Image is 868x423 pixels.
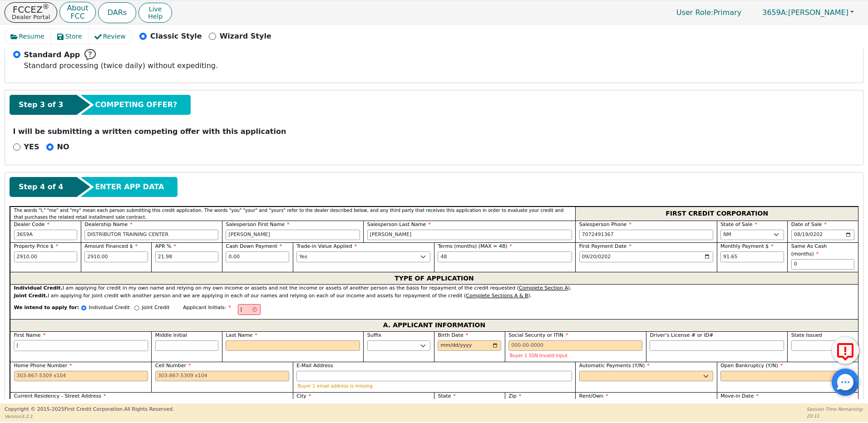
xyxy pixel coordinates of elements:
span: First Payment Date [579,243,631,249]
span: Salesperson Phone [579,221,631,227]
span: COMPETING OFFER? [95,99,177,110]
span: Terms (months) (MAX = 48) [438,243,507,249]
u: Complete Sections A & B [466,293,528,299]
span: Help [148,13,163,20]
span: Social Security or ITIN [508,332,568,338]
input: 303-867-5309 x104 [155,371,289,382]
span: Dealer Code [14,221,49,227]
input: 303-867-5309 x104 [14,371,148,382]
span: Date of Sale [791,221,827,227]
p: Primary [667,4,750,21]
span: E-Mail Address [296,363,333,369]
span: Rent/Own [579,393,608,399]
span: State of Sale [720,221,757,227]
p: NO [57,142,69,152]
button: FCCEZ®Dealer Portal [5,2,57,23]
div: The words "I," "me" and "my" mean each person submitting this credit application. The words "you"... [10,207,575,221]
span: APR % [155,243,176,249]
input: 0 [791,259,855,270]
span: Open Bankruptcy (Y/N) [720,363,783,369]
span: Driver’s License # or ID# [650,332,713,338]
strong: Individual Credit. [14,285,63,291]
button: AboutFCC [59,2,95,23]
button: DARs [98,2,136,23]
img: Help Bubble [84,49,96,60]
div: I am applying for joint credit with another person and we are applying in each of our names and r... [14,292,855,300]
span: Cell Number [155,363,191,369]
span: Applicant Initials: [183,305,231,310]
input: YYYY-MM-DD [791,230,855,241]
span: Step 4 of 4 [19,182,63,192]
span: Review [103,32,126,41]
span: Cash Down Payment [226,243,282,249]
p: Version 3.2.1 [5,413,174,420]
button: Resume [5,29,51,44]
sup: ® [43,3,49,11]
span: State [438,393,456,399]
span: Salesperson First Name [226,221,289,227]
input: 303-867-5309 x104 [579,230,713,241]
span: City [296,393,311,399]
input: xx.xx% [155,251,219,262]
span: ENTER APP DATA [95,182,164,192]
span: Property Price $ [14,243,59,249]
span: Step 3 of 3 [19,99,63,110]
p: Session Time Remaining: [807,406,863,413]
span: We intend to apply for: [14,304,79,319]
span: Middle Initial [155,332,187,338]
p: Individual Credit [89,304,130,312]
span: [PERSON_NAME] [762,8,848,17]
span: Standard processing (twice daily) without expediting. [24,61,218,70]
p: Copyright © 2015- 2025 First Credit Corporation. [5,406,174,413]
span: First Name [14,332,46,338]
input: 000-00-0000 [508,340,642,351]
p: About [67,5,88,12]
span: Suffix [367,332,381,338]
span: Salesperson Last Name [367,221,431,227]
span: Move-in Date [720,393,759,399]
span: Dealership Name [84,221,133,227]
span: User Role : [676,8,713,17]
button: Report Error to FCC [832,337,859,364]
p: Classic Style [150,31,202,42]
span: Birth Date [438,332,468,338]
strong: Joint Credit. [14,293,48,299]
p: Joint Credit [142,304,169,312]
span: Last Name [226,332,257,338]
p: FCCEZ [12,5,50,14]
span: All Rights Reserved. [124,406,174,412]
p: YES [24,142,39,152]
button: Store [51,29,89,44]
span: Home Phone Number [14,363,72,369]
a: User Role:Primary [667,4,750,21]
input: YYYY-MM-DD [438,340,501,351]
p: Dealer Portal [12,14,50,20]
span: Store [65,32,82,41]
span: State Issued [791,332,822,338]
button: 3659A:[PERSON_NAME] [753,5,863,20]
p: Wizard Style [220,31,271,42]
span: Resume [19,32,44,41]
div: I am applying for credit in my own name and relying on my own income or assets and not the income... [14,285,855,292]
button: LiveHelp [138,3,172,23]
u: Complete Section A [519,285,568,291]
button: Review [89,29,133,44]
span: Monthly Payment $ [720,243,774,249]
span: Zip [508,393,521,399]
span: Amount Financed $ [84,243,138,249]
input: YYYY-MM-DD [579,251,713,262]
p: FCC [67,13,88,20]
p: I will be submitting a written competing offer with this application [13,126,855,137]
p: Buyer 1 email address is missing. [298,384,571,389]
p: Buyer 1 SSN Invalid Input [510,353,641,358]
span: Automatic Payments (Y/N) [579,363,650,369]
span: Live [148,5,163,13]
span: Standard App [24,49,80,60]
span: TYPE OF APPLICATION [395,272,474,284]
span: A. APPLICANT INFORMATION [383,320,485,331]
